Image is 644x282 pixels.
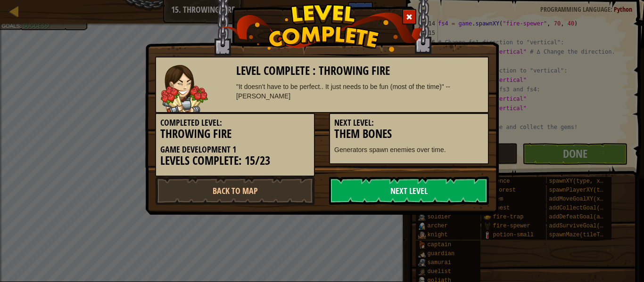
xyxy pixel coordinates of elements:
h3: Them Bones [334,128,484,140]
a: Back to Map [155,177,315,205]
h3: Level Complete : Throwing Fire [236,64,484,77]
h5: Next Level: [334,118,484,128]
div: "It doesn't have to be perfect.. It just needs to be fun (most of the time)" -- [PERSON_NAME] [236,82,484,101]
img: level_complete.png [221,4,423,52]
img: guardian.png [161,65,208,112]
h5: Game Development 1 [160,145,310,154]
h3: Throwing Fire [160,128,310,140]
p: Generators spawn enemies over time. [334,145,484,154]
h3: Levels Complete: 15/23 [160,154,310,167]
h5: Completed Level: [160,118,310,128]
a: Next Level [329,177,489,205]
